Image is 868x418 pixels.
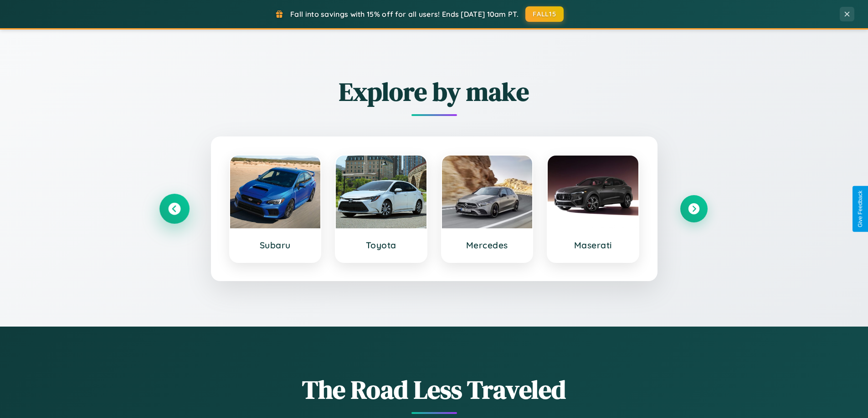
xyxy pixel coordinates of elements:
[161,74,708,109] h2: Explore by make
[557,240,629,251] h3: Maserati
[239,240,312,251] h3: Subaru
[451,240,524,251] h3: Mercedes
[345,240,417,251] h3: Toyota
[290,10,519,19] span: Fall into savings with 15% off for all users! Ends [DATE] 10am PT.
[857,191,863,227] div: Give Feedback
[525,6,564,22] button: FALL15
[161,372,708,407] h1: The Road Less Traveled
